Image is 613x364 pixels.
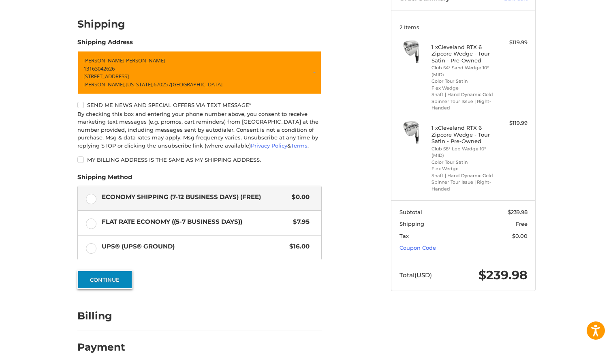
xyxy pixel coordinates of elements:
[431,85,493,92] li: Flex Wedge
[478,268,528,283] span: $239.98
[124,57,165,64] span: [PERSON_NAME]
[508,209,528,215] span: $239.98
[289,217,310,227] span: $7.95
[77,102,322,108] label: Send me news and special offers via text message*
[431,64,493,78] li: Club 54° Sand Wedge 10° (MID)
[431,91,493,111] li: Shaft | Hand Dynamic Gold Spinner Tour Issue | Right-Handed
[399,271,432,279] span: Total (USD)
[77,341,125,353] h2: Payment
[171,81,222,88] span: [GEOGRAPHIC_DATA]
[496,119,528,127] div: $119.99
[251,142,287,149] a: Privacy Policy
[126,81,154,88] span: [US_STATE],
[431,78,493,85] li: Color Tour Satin
[77,156,322,163] label: My billing address is the same as my shipping address.
[431,165,493,172] li: Flex Wedge
[399,24,528,30] h3: 2 Items
[83,57,124,64] span: [PERSON_NAME]
[512,233,528,239] span: $0.00
[83,65,115,72] span: 13163042626
[83,73,129,80] span: [STREET_ADDRESS]
[291,142,308,149] a: Terms
[399,233,409,239] span: Tax
[77,110,322,150] div: By checking this box and entering your phone number above, you consent to receive marketing text ...
[399,221,424,227] span: Shipping
[431,146,493,159] li: Club 58° Lob Wedge 10° (MID)
[102,242,286,251] span: UPS® (UPS® Ground)
[431,159,493,166] li: Color Tour Satin
[431,44,493,64] h4: 1 x Cleveland RTX 6 Zipcore Wedge - Tour Satin - Pre-Owned
[77,270,132,289] button: Continue
[77,51,322,94] a: Enter or select a different address
[288,193,310,202] span: $0.00
[102,193,288,202] span: Economy Shipping (7-12 Business Days) (Free)
[399,209,422,215] span: Subtotal
[431,172,493,193] li: Shaft | Hand Dynamic Gold Spinner Tour Issue | Right-Handed
[285,242,310,251] span: $16.00
[399,244,436,251] a: Coupon Code
[83,81,126,88] span: [PERSON_NAME],
[77,310,125,322] h2: Billing
[77,173,132,186] legend: Shipping Method
[102,217,289,227] span: Flat Rate Economy ((5-7 Business Days))
[77,38,133,51] legend: Shipping Address
[496,39,528,47] div: $119.99
[431,124,493,144] h4: 1 x Cleveland RTX 6 Zipcore Wedge - Tour Satin - Pre-Owned
[77,18,125,30] h2: Shipping
[154,81,171,88] span: 67025 /
[516,221,528,227] span: Free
